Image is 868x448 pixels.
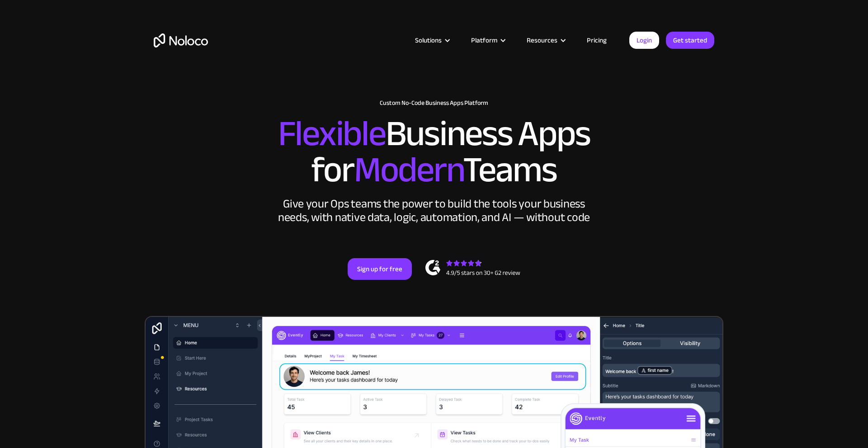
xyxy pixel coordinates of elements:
[348,258,412,280] a: Sign up for free
[276,197,592,224] div: Give your Ops teams the power to build the tools your business needs, with native data, logic, au...
[460,34,515,46] div: Platform
[154,99,714,107] h1: Custom No-Code Business Apps Platform
[471,34,497,46] div: Platform
[415,34,442,46] div: Solutions
[666,32,714,49] a: Get started
[354,136,463,203] span: Modern
[278,100,386,167] span: Flexible
[515,34,576,46] div: Resources
[576,34,618,46] a: Pricing
[527,34,557,46] div: Resources
[154,116,714,188] h2: Business Apps for Teams
[629,32,659,49] a: Login
[154,33,208,47] a: home
[404,34,460,46] div: Solutions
